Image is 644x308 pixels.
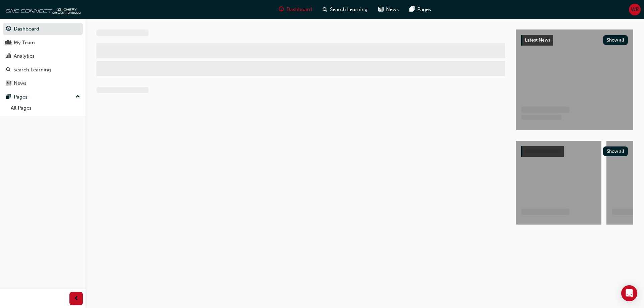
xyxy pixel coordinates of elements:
span: guage-icon [6,26,11,32]
a: Latest NewsShow all [521,35,628,46]
a: My Team [3,37,83,49]
span: prev-icon [74,295,79,303]
span: news-icon [378,5,383,14]
a: Analytics [3,50,83,62]
span: search-icon [323,5,327,14]
span: pages-icon [410,5,415,14]
span: Latest News [525,37,550,43]
span: pages-icon [6,94,11,100]
div: Open Intercom Messenger [621,285,637,301]
a: guage-iconDashboard [273,3,317,16]
button: Pages [3,91,83,103]
a: news-iconNews [373,3,404,16]
div: My Team [14,39,35,47]
div: News [14,79,26,87]
a: pages-iconPages [404,3,436,16]
span: chart-icon [6,53,11,59]
a: Dashboard [3,23,83,35]
span: News [386,6,399,13]
div: Pages [14,93,28,101]
span: Dashboard [286,6,312,13]
button: DashboardMy TeamAnalyticsSearch LearningNews [3,21,83,91]
a: Show all [521,146,628,157]
button: Show all [603,35,628,45]
span: Search Learning [330,6,368,13]
button: WR [629,4,641,15]
button: Show all [603,146,628,156]
span: guage-icon [279,5,284,14]
span: people-icon [6,40,11,46]
span: news-icon [6,80,11,86]
a: search-iconSearch Learning [317,3,373,16]
span: WR [631,6,639,13]
a: All Pages [8,103,83,113]
span: search-icon [6,67,11,73]
a: News [3,77,83,89]
div: Search Learning [13,66,51,74]
span: up-icon [75,93,80,101]
a: Search Learning [3,64,83,76]
div: Analytics [14,52,35,60]
img: oneconnect [3,3,80,16]
span: Pages [417,6,431,13]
